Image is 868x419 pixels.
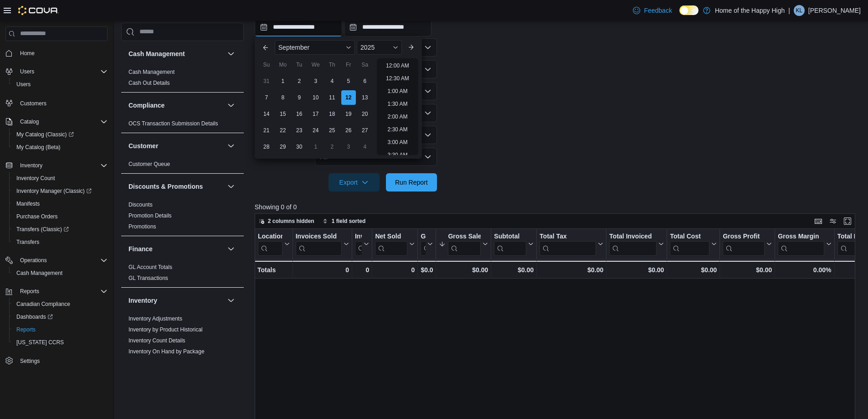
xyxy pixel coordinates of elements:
[16,47,108,59] span: Home
[128,120,218,127] span: OCS Transaction Submission Details
[384,86,411,97] li: 1:00 AM
[308,107,323,121] div: day-17
[128,275,168,281] a: GL Transactions
[295,233,341,256] div: Invoices Sold
[424,88,431,95] button: Open list of options
[360,44,375,51] span: 2025
[128,182,203,191] h3: Discounts & Promotions
[13,79,108,90] span: Users
[341,107,356,121] div: day-19
[13,237,43,248] a: Transfers
[16,66,108,77] span: Users
[629,1,675,20] a: Feedback
[13,299,108,310] span: Canadian Compliance
[9,210,111,223] button: Purchase Orders
[128,101,224,110] button: Compliance
[275,40,355,55] div: Button. Open the month selector. September is currently selected.
[13,198,108,209] span: Manifests
[16,339,64,346] span: [US_STATE] CCRS
[226,100,236,111] button: Compliance
[723,233,772,256] button: Gross Profit
[259,123,274,138] div: day-21
[439,233,488,256] button: Gross Sales
[292,74,307,88] div: day-2
[375,233,407,241] div: Net Sold
[421,233,433,256] button: Gift Cards
[20,357,40,365] span: Settings
[16,255,51,266] button: Operations
[539,233,596,241] div: Total Tax
[670,264,717,275] div: $0.00
[128,141,224,150] button: Customer
[16,160,46,171] button: Inventory
[308,74,323,88] div: day-3
[128,315,182,322] span: Inventory Adjustments
[344,18,431,36] input: Press the down key to open a popover containing a calendar.
[128,212,172,219] span: Promotion Details
[255,216,318,227] button: 2 columns hidden
[128,49,224,58] button: Cash Management
[341,57,356,72] div: Fr
[16,269,62,277] span: Cash Management
[13,129,108,140] span: My Catalog (Classic)
[384,137,411,148] li: 3:00 AM
[276,107,290,121] div: day-15
[128,120,218,127] a: OCS Transaction Submission Details
[778,233,824,241] div: Gross Margin
[9,172,111,185] button: Inventory Count
[382,73,413,84] li: 12:30 AM
[13,324,108,335] span: Reports
[494,233,526,256] div: Subtotal
[9,236,111,248] button: Transfers
[539,264,603,275] div: $0.00
[9,310,111,323] a: Dashboards
[842,216,853,227] button: Enter fullscreen
[128,296,224,305] button: Inventory
[276,57,290,72] div: Mo
[18,6,59,15] img: Cova
[128,212,172,219] a: Promotion Details
[2,254,111,267] button: Operations
[16,326,36,333] span: Reports
[16,66,38,77] button: Users
[439,264,488,275] div: $0.00
[13,224,72,235] a: Transfers (Classic)
[13,186,95,197] a: Inventory Manager (Classic)
[494,233,526,241] div: Subtotal
[341,123,356,138] div: day-26
[268,217,314,225] span: 2 columns hidden
[421,233,426,256] div: Gift Card Sales
[16,286,108,297] span: Reports
[128,160,170,168] span: Customer Queue
[276,140,290,154] div: day-29
[404,40,418,55] button: Next month
[2,96,111,109] button: Customers
[9,298,111,310] button: Canadian Compliance
[13,311,108,322] span: Dashboards
[20,100,46,107] span: Customers
[794,5,805,16] div: Kara Ludwar
[778,233,831,256] button: Gross Margin
[259,107,274,121] div: day-14
[494,264,534,275] div: $0.00
[355,264,369,275] div: 0
[384,98,411,109] li: 1:30 AM
[9,141,111,154] button: My Catalog (Beta)
[257,264,290,275] div: Totals
[325,57,339,72] div: Th
[325,140,339,154] div: day-2
[16,97,108,109] span: Customers
[13,337,108,348] span: Washington CCRS
[9,267,111,279] button: Cash Management
[16,144,61,151] span: My Catalog (Beta)
[226,295,236,306] button: Inventory
[121,67,244,92] div: Cash Management
[494,233,534,256] button: Subtotal
[128,337,185,344] span: Inventory Count Details
[226,140,236,151] button: Customer
[13,237,108,248] span: Transfers
[13,324,39,335] a: Reports
[448,233,481,256] div: Gross Sales
[9,197,111,210] button: Manifests
[128,348,205,355] a: Inventory On Hand by Package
